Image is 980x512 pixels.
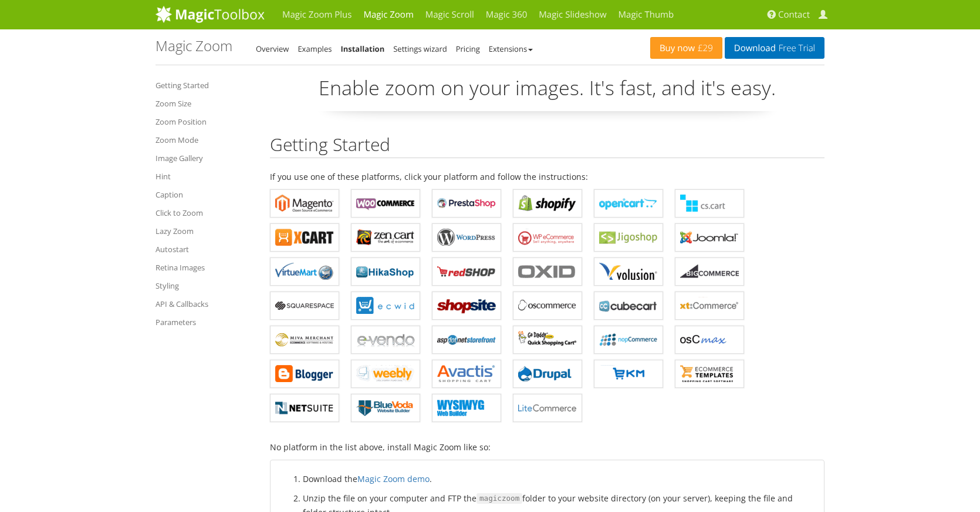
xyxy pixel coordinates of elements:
[518,365,577,383] b: Magic Zoom for Drupal
[513,326,582,354] a: Magic Zoom for GoDaddy Shopping Cart
[256,43,289,54] a: Overview
[432,394,501,422] a: Magic Zoom for WYSIWYG
[356,365,415,383] b: Magic Zoom for Weebly
[275,263,334,280] b: Magic Zoom for VirtueMart
[393,43,447,54] a: Settings wizard
[156,297,252,311] a: API & Callbacks
[599,297,658,314] b: Magic Zoom for CubeCart
[675,189,744,217] a: Magic Zoom for CS-Cart
[275,399,334,417] b: Magic Zoom for NetSuite
[513,360,582,388] a: Magic Zoom for Drupal
[270,189,339,217] a: Magic Zoom for Magento
[275,297,334,314] b: Magic Zoom for Squarespace
[680,195,739,212] b: Magic Zoom for CS-Cart
[270,135,824,158] h2: Getting Started
[156,206,252,220] a: Click to Zoom
[599,365,658,383] b: Magic Zoom for EKM
[270,292,339,320] a: Magic Zoom for Squarespace
[156,315,252,329] a: Parameters
[437,399,496,417] b: Magic Zoom for WYSIWYG
[518,263,577,280] b: Magic Zoom for OXID
[650,37,722,59] a: Buy now£29
[680,331,739,349] b: Magic Zoom for osCMax
[437,263,496,280] b: Magic Zoom for redSHOP
[270,326,339,354] a: Magic Zoom for Miva Merchant
[356,399,415,417] b: Magic Zoom for BlueVoda
[518,399,577,417] b: Magic Zoom for LiteCommerce
[513,257,582,286] a: Magic Zoom for OXID
[356,263,415,280] b: Magic Zoom for HikaShop
[594,292,663,320] a: Magic Zoom for CubeCart
[351,189,420,217] a: Magic Zoom for WooCommerce
[437,195,496,212] b: Magic Zoom for PrestaShop
[695,43,713,53] span: £29
[432,189,501,217] a: Magic Zoom for PrestaShop
[477,493,522,504] code: magiczoom
[456,43,480,54] a: Pricing
[156,78,252,92] a: Getting Started
[156,279,252,293] a: Styling
[156,133,252,147] a: Zoom Mode
[303,472,815,486] li: Download the .
[594,189,663,217] a: Magic Zoom for OpenCart
[513,223,582,252] a: Magic Zoom for WP e-Commerce
[275,229,334,246] b: Magic Zoom for X-Cart
[275,195,334,212] b: Magic Zoom for Magento
[351,394,420,422] a: Magic Zoom for BlueVoda
[437,297,496,314] b: Magic Zoom for ShopSite
[680,229,739,246] b: Magic Zoom for Joomla
[432,292,501,320] a: Magic Zoom for ShopSite
[356,195,415,212] b: Magic Zoom for WooCommerce
[270,170,824,183] p: If you use one of these platforms, click your platform and follow the instructions:
[156,169,252,183] a: Hint
[270,257,339,286] a: Magic Zoom for VirtueMart
[594,223,663,252] a: Magic Zoom for Jigoshop
[156,260,252,275] a: Retina Images
[680,365,739,383] b: Magic Zoom for ecommerce Templates
[432,223,501,252] a: Magic Zoom for WordPress
[518,331,577,349] b: Magic Zoom for GoDaddy Shopping Cart
[518,297,577,314] b: Magic Zoom for osCommerce
[599,229,658,246] b: Magic Zoom for Jigoshop
[599,263,658,280] b: Magic Zoom for Volusion
[518,229,577,246] b: Magic Zoom for WP e-Commerce
[270,360,339,388] a: Magic Zoom for Blogger
[351,326,420,354] a: Magic Zoom for e-vendo
[776,43,815,53] span: Free Trial
[298,43,332,54] a: Examples
[437,229,496,246] b: Magic Zoom for WordPress
[340,43,384,54] a: Installation
[680,263,739,280] b: Magic Zoom for Bigcommerce
[594,326,663,354] a: Magic Zoom for nopCommerce
[432,360,501,388] a: Magic Zoom for Avactis
[518,195,577,212] b: Magic Zoom for Shopify
[675,223,744,252] a: Magic Zoom for Joomla
[270,223,339,252] a: Magic Zoom for X-Cart
[357,473,430,484] a: Magic Zoom demo
[156,242,252,256] a: Autostart
[489,43,533,54] a: Extensions
[675,292,744,320] a: Magic Zoom for xt:Commerce
[432,326,501,354] a: Magic Zoom for AspDotNetStorefront
[351,257,420,286] a: Magic Zoom for HikaShop
[513,292,582,320] a: Magic Zoom for osCommerce
[270,74,824,111] p: Enable zoom on your images. It's fast, and it's easy.
[156,188,252,202] a: Caption
[351,223,420,252] a: Magic Zoom for Zen Cart
[432,257,501,286] a: Magic Zoom for redSHOP
[156,115,252,129] a: Zoom Position
[356,297,415,314] b: Magic Zoom for ECWID
[270,440,824,454] p: No platform in the list above, install Magic Zoom like so:
[675,257,744,286] a: Magic Zoom for Bigcommerce
[680,297,739,314] b: Magic Zoom for xt:Commerce
[437,365,496,383] b: Magic Zoom for Avactis
[594,360,663,388] a: Magic Zoom for EKM
[778,9,810,21] span: Contact
[725,37,824,59] a: DownloadFree Trial
[156,151,252,165] a: Image Gallery
[599,331,658,349] b: Magic Zoom for nopCommerce
[513,189,582,217] a: Magic Zoom for Shopify
[156,5,265,23] img: MagicToolbox.com - Image tools for your website
[275,331,334,349] b: Magic Zoom for Miva Merchant
[351,360,420,388] a: Magic Zoom for Weebly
